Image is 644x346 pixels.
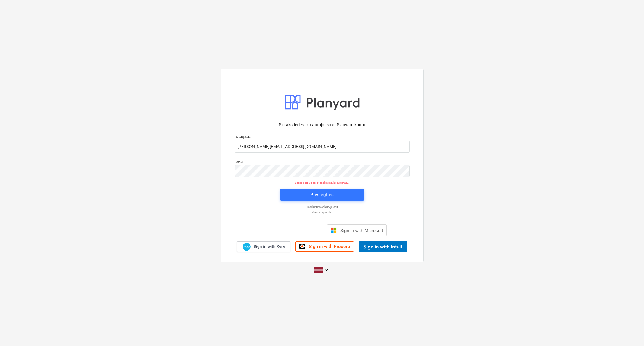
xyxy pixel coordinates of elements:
[232,205,413,209] a: Piesakieties ar burvju saiti
[235,135,410,141] p: Lietotājvārds
[235,122,410,128] p: Pierakstieties, izmantojot savu Planyard kontu
[253,244,285,249] span: Sign in with Xero
[243,243,251,251] img: Xero logo
[280,189,364,201] button: Pieslēgties
[232,210,413,214] a: Aizmirsi paroli?
[310,191,333,199] div: Pieslēgties
[237,241,290,252] a: Sign in with Xero
[331,227,337,233] img: Microsoft logo
[309,244,350,249] span: Sign in with Procore
[614,317,644,346] iframe: Chat Widget
[340,228,383,233] span: Sign in with Microsoft
[254,224,325,237] iframe: Poga Pierakstīties ar Google kontu
[235,141,410,153] input: Lietotājvārds
[323,266,330,273] i: keyboard_arrow_down
[295,241,354,252] a: Sign in with Procore
[235,160,410,165] p: Parole
[231,181,413,185] p: Sesija beigusies. Piesakieties, lai turpinātu.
